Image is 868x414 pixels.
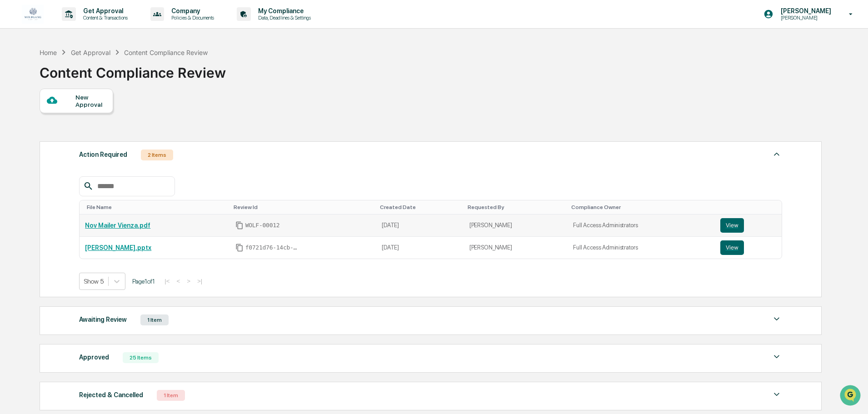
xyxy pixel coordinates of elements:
button: >| [195,277,205,285]
p: [PERSON_NAME] [773,15,836,21]
span: Attestations [75,161,113,170]
span: Copy Id [235,221,244,229]
div: Get Approval [71,49,110,56]
div: 🖐️ [9,162,16,170]
a: 🔎Data Lookup [5,175,61,191]
button: Start new chat [155,72,165,83]
p: Policies & Documents [164,15,219,21]
div: Start new chat [41,70,149,79]
div: Toggle SortBy [571,204,711,210]
a: 🗄️Attestations [62,158,116,174]
span: WOLF-00012 [245,222,280,229]
img: 1746055101610-c473b297-6a78-478c-a979-82029cc54cd1 [18,124,25,131]
p: How can we help? [9,19,165,34]
td: Full Access Administrators [568,237,714,259]
div: Content Compliance Review [124,49,208,56]
div: Awaiting Review [79,314,127,325]
img: 1746055101610-c473b297-6a78-478c-a979-82029cc54cd1 [9,70,25,86]
a: View [720,240,777,255]
div: 25 Items [123,352,159,363]
div: New Approval [75,94,106,108]
span: • [75,124,79,131]
p: [PERSON_NAME] [773,7,836,15]
td: [PERSON_NAME] [464,214,568,237]
button: > [184,277,193,285]
button: See all [141,99,165,110]
div: Action Required [79,149,127,160]
img: caret [771,351,782,362]
button: < [174,277,183,285]
a: 🖐️Preclearance [5,158,62,174]
div: 1 Item [157,390,185,401]
a: View [720,218,777,233]
div: 🗄️ [66,162,73,170]
td: [DATE] [376,237,464,259]
div: 1 Item [140,314,169,325]
button: View [720,218,744,233]
span: Page 1 of 1 [132,278,155,285]
td: [PERSON_NAME] [464,237,568,259]
td: [DATE] [376,214,464,237]
img: 8933085812038_c878075ebb4cc5468115_72.jpg [19,70,35,86]
span: f0721d76-14cb-4136-a0b2-80abbf9df85a [245,244,300,251]
a: [PERSON_NAME].pptx [85,244,151,251]
p: Content & Transactions [76,15,132,21]
div: Content Compliance Review [40,57,226,81]
div: Toggle SortBy [722,204,778,210]
div: 🔎 [9,180,16,187]
img: Jack Rasmussen [9,115,24,130]
a: Powered byPylon [64,200,110,208]
span: Pylon [90,201,110,208]
td: Full Access Administrators [568,214,714,237]
button: View [720,240,744,255]
div: Approved [79,351,109,363]
span: [DATE] [80,124,99,131]
span: Preclearance [18,161,59,170]
p: Data, Deadlines & Settings [251,15,315,21]
div: Toggle SortBy [468,204,564,210]
span: Copy Id [235,244,244,252]
span: [PERSON_NAME] [28,124,74,131]
div: Toggle SortBy [380,204,460,210]
img: logo [22,5,44,24]
div: Home [40,49,57,56]
div: We're available if you need us! [41,79,125,86]
p: My Compliance [251,7,315,15]
div: Past conversations [9,101,61,108]
p: Get Approval [76,7,132,15]
div: Toggle SortBy [87,204,226,210]
img: caret [771,149,782,160]
button: |< [162,277,172,285]
a: Nov Mailer Vienza.pdf [85,222,150,229]
div: Rejected & Cancelled [79,389,143,401]
p: Company [164,7,219,15]
div: 2 Items [141,150,173,160]
span: Data Lookup [18,179,57,188]
div: Toggle SortBy [234,204,373,210]
img: caret [771,314,782,324]
iframe: Open customer support [839,384,863,409]
img: caret [771,389,782,400]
